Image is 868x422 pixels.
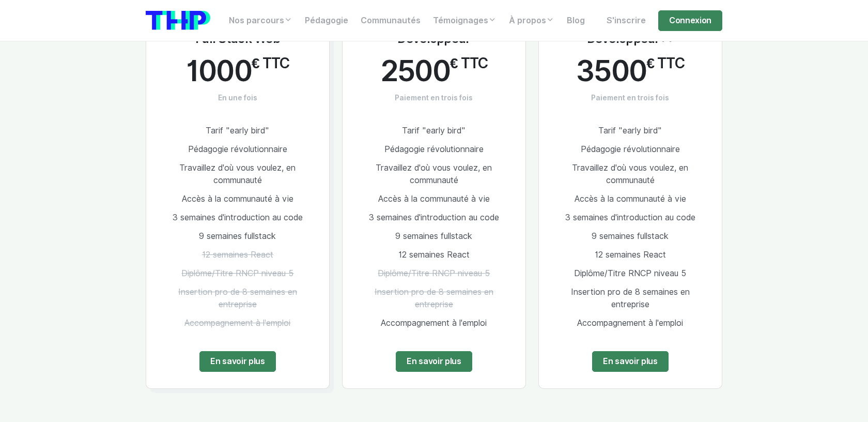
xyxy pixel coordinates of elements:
a: En savoir plus [396,351,472,372]
span: Tarif "early bird" [402,126,466,135]
span: 2500 [380,55,450,87]
span: Insertion pro de 8 semaines en entreprise [375,287,493,309]
span: Insertion pro de 8 semaines en entreprise [571,287,690,309]
span: 12 semaines React [595,250,666,260]
span: 3 semaines d'introduction au code [173,213,303,222]
span: Paiement en trois fois [395,93,473,103]
span: 3 semaines d'introduction au code [565,213,695,222]
span: Accompagnement à l'emploi [577,318,683,328]
span: Travaillez d'où vous voulez, en communauté [376,163,492,185]
span: Tarif "early bird" [206,126,269,135]
span: 9 semaines fullstack [395,231,472,241]
a: Nos parcours [223,10,299,31]
a: S'inscrire [600,10,652,31]
span: 1000 [186,55,252,87]
span: Diplôme/Titre RNCP niveau 5 [574,268,686,278]
a: Connexion [658,10,722,31]
span: Pédagogie révolutionnaire [581,144,680,154]
span: Pédagogie révolutionnaire [384,144,484,154]
span: Accompagnement à l'emploi [381,318,487,328]
span: € TTC [252,55,289,72]
span: Tarif "early bird" [598,126,662,135]
span: Travaillez d'où vous voulez, en communauté [179,163,296,185]
span: Accès à la communauté à vie [575,194,686,204]
a: En savoir plus [592,351,669,372]
span: 12 semaines React [398,250,470,260]
span: Travaillez d'où vous voulez, en communauté [572,163,688,185]
span: Pédagogie révolutionnaire [188,144,287,154]
span: Accès à la communauté à vie [378,194,490,204]
a: À propos [503,10,561,31]
img: logo [146,11,210,30]
span: Accompagnement à l'emploi [184,318,290,328]
span: Paiement en trois fois [591,93,669,103]
span: Insertion pro de 8 semaines en entreprise [178,287,297,309]
span: 9 semaines fullstack [199,231,276,241]
span: Accès à la communauté à vie [182,194,293,204]
a: Blog [561,10,591,31]
span: € TTC [450,55,488,72]
span: 12 semaines React [202,250,273,260]
a: Communautés [354,10,427,31]
span: Diplôme/Titre RNCP niveau 5 [181,268,293,278]
span: 9 semaines fullstack [592,231,669,241]
a: Pédagogie [299,10,354,31]
span: Diplôme/Titre RNCP niveau 5 [378,268,490,278]
span: € TTC [646,55,684,72]
span: En une fois [218,93,257,103]
a: En savoir plus [199,351,276,372]
span: 3500 [576,55,646,87]
a: Témoignages [427,10,503,31]
span: 3 semaines d'introduction au code [369,213,499,222]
